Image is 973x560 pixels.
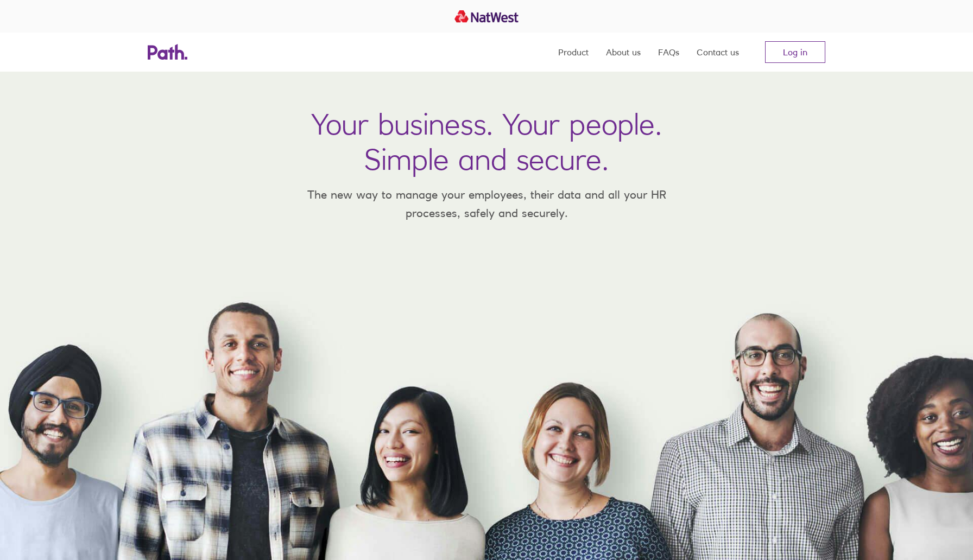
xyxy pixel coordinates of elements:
a: Product [558,33,589,72]
h1: Your business. Your people. Simple and secure. [311,106,662,177]
p: The new way to manage your employees, their data and all your HR processes, safely and securely. [291,186,682,222]
a: Contact us [697,33,739,72]
a: Log in [765,41,825,63]
a: FAQs [658,33,679,72]
a: About us [606,33,641,72]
